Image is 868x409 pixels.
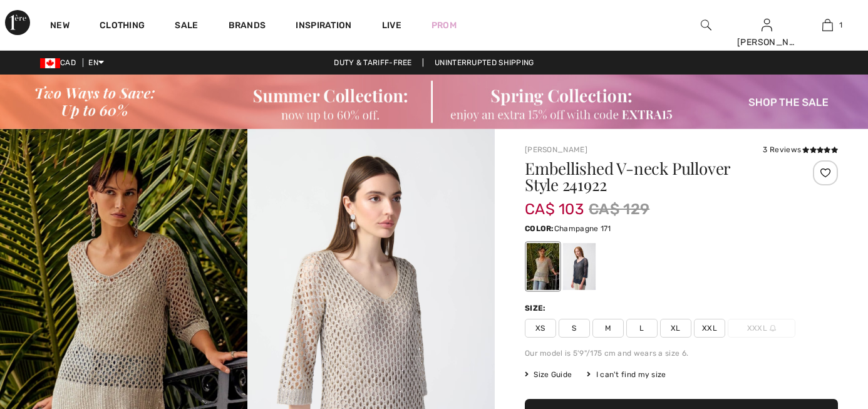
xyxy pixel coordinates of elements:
img: ring-m.svg [770,325,776,331]
a: [PERSON_NAME] [525,145,587,154]
a: Prom [431,19,457,32]
span: Champagne 171 [554,224,611,233]
img: search the website [701,18,711,33]
div: Size: [525,303,549,314]
a: New [50,20,70,33]
span: Size Guide [525,369,572,380]
span: CA$ 103 [525,188,584,218]
h1: Embellished V-neck Pullover Style 241922 [525,160,786,193]
span: Inspiration [296,20,351,33]
div: [PERSON_NAME] [737,36,797,49]
span: CA$ 129 [589,198,649,220]
span: CAD [40,58,81,67]
a: Brands [229,20,266,33]
div: Midnight Blue 40 [563,243,596,290]
span: XL [660,319,691,338]
div: Champagne 171 [527,243,559,290]
a: Live [382,19,401,32]
span: Color: [525,224,554,233]
a: Sign In [762,19,772,31]
span: L [626,319,658,338]
span: S [559,319,590,338]
a: Clothing [100,20,145,33]
img: 1ère Avenue [5,10,30,35]
img: My Info [762,18,772,33]
a: Sale [175,20,198,33]
span: XXXL [728,319,795,338]
span: XS [525,319,556,338]
span: XXL [694,319,725,338]
div: I can't find my size [587,369,666,380]
img: My Bag [822,18,833,33]
img: Canadian Dollar [40,58,60,68]
span: 1 [839,19,842,31]
div: Our model is 5'9"/175 cm and wears a size 6. [525,348,838,359]
span: EN [88,58,104,67]
div: 3 Reviews [763,144,838,155]
span: M [592,319,624,338]
a: 1 [798,18,857,33]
